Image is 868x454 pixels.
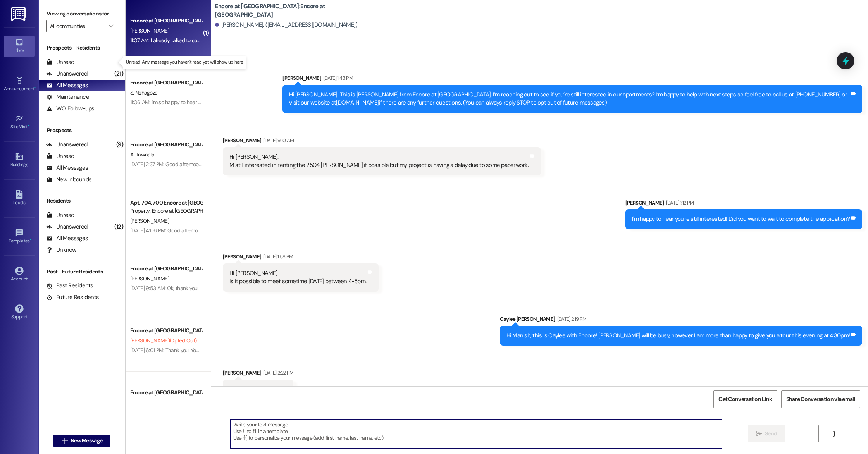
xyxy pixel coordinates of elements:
div: Unanswered [46,70,88,78]
span: • [28,123,29,128]
a: Account [4,264,35,285]
a: Buildings [4,150,35,171]
button: Get Conversation Link [713,390,777,408]
div: Prospects [39,126,125,134]
div: [DATE] 1:43 PM [321,74,353,82]
div: 11:06 AM: I'm so happy to hear that you're interested! Our 1 bedroom apartments start at $1450. W... [130,99,556,106]
div: Unread [46,152,74,160]
div: Unanswered [46,223,88,231]
div: [PERSON_NAME] [223,253,379,263]
span: [PERSON_NAME] [130,399,169,406]
span: New Message [71,437,102,445]
button: New Message [53,435,111,447]
i:  [109,23,113,29]
a: Templates • [4,226,35,247]
span: A. Tawaalai [130,151,155,158]
div: [DATE] 2:19 PM [555,315,587,323]
button: Share Conversation via email [781,390,860,408]
i:  [756,431,762,437]
div: Unanswered [46,141,88,149]
a: Leads [4,188,35,209]
label: Viewing conversations for [46,8,117,20]
div: Past + Future Residents [39,268,125,276]
div: [PERSON_NAME] [282,74,862,85]
span: Share Conversation via email [786,395,855,403]
div: Future Residents [46,293,99,301]
div: 11:07 AM: I already talked to someone the other day. I have itin not ssn so she said i have to fi... [130,37,543,44]
div: Encore at [GEOGRAPHIC_DATA] [130,141,202,149]
div: (21) [112,68,125,80]
a: Inbox [4,36,35,57]
span: Get Conversation Link [718,395,772,403]
span: • [30,237,31,242]
div: Maintenance [46,93,89,101]
div: Past Residents [46,282,93,290]
div: All Messages [46,234,88,242]
div: Caylee [PERSON_NAME] [500,315,863,326]
div: [PERSON_NAME] [223,369,293,380]
div: [PERSON_NAME]. ([EMAIL_ADDRESS][DOMAIN_NAME]) [215,21,358,29]
div: Encore at [GEOGRAPHIC_DATA] [130,327,202,335]
div: Unread [46,211,74,219]
div: Unread [46,58,74,66]
span: S. Nshogoza [130,89,157,96]
i:  [831,431,837,437]
p: Unread: Any message you haven't read yet will show up here [126,59,243,65]
div: Sounds great C u then. [229,385,262,402]
div: I'm happy to hear you're still interested! Did you want to wait to complete the application? [632,215,850,223]
button: Send [748,425,785,442]
div: [DATE] 1:58 PM [262,253,293,261]
input: All communities [50,20,105,32]
div: Encore at [GEOGRAPHIC_DATA] [130,265,202,273]
div: [DATE] 2:22 PM [262,369,294,377]
div: Apt. 704, 700 Encore at [GEOGRAPHIC_DATA] [130,199,202,207]
b: Encore at [GEOGRAPHIC_DATA]: Encore at [GEOGRAPHIC_DATA] [215,2,370,19]
div: [DATE] 6:01 PM: Thank you. You will no longer receive texts from this thread. Please reply with '... [130,347,512,354]
div: Unknown [46,246,79,254]
div: Encore at [GEOGRAPHIC_DATA] [130,79,202,87]
div: WO Follow-ups [46,105,94,113]
div: Encore at [GEOGRAPHIC_DATA] [130,389,202,397]
div: [DATE] 4:06 PM: Good afternoon, this is just a friendly reminder to please register your furry fr... [130,227,641,234]
img: ResiDesk Logo [11,7,27,21]
div: [DATE] 9:53 AM: Ok, thank you. [130,285,198,292]
i:  [62,438,67,444]
span: • [34,85,36,90]
span: [PERSON_NAME] [130,27,169,34]
span: [PERSON_NAME] [130,275,169,282]
span: [PERSON_NAME] [130,217,169,224]
div: Property: Encore at [GEOGRAPHIC_DATA] [130,207,202,215]
div: Hi [PERSON_NAME] Is it possible to meet sometime [DATE] between 4-5pm. [229,269,366,286]
div: Hi Manish, this is Caylee with Encore! [PERSON_NAME] will be busy, however I am more than happy t... [506,332,850,340]
div: [PERSON_NAME] [223,136,541,147]
span: Send [765,430,777,438]
div: Residents [39,197,125,205]
a: [DOMAIN_NAME] [336,99,379,107]
div: All Messages [46,164,88,172]
div: (9) [114,139,125,151]
div: Encore at [GEOGRAPHIC_DATA] [130,17,202,25]
div: [DATE] 1:12 PM [664,199,694,207]
div: All Messages [46,81,88,89]
a: Site Visit • [4,112,35,133]
div: New Inbounds [46,175,91,184]
span: [PERSON_NAME] (Opted Out) [130,337,196,344]
div: (12) [112,221,125,233]
div: Hi [PERSON_NAME]. M still interested in renting the 2504 [PERSON_NAME] if possible but my project... [229,153,529,170]
div: Hi [PERSON_NAME]! This is [PERSON_NAME] from Encore at [GEOGRAPHIC_DATA]. I’m reaching out to see... [289,91,850,107]
a: Support [4,302,35,323]
div: [DATE] 9:10 AM [262,136,294,144]
div: Prospects + Residents [39,44,125,52]
div: [PERSON_NAME] [625,199,862,210]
